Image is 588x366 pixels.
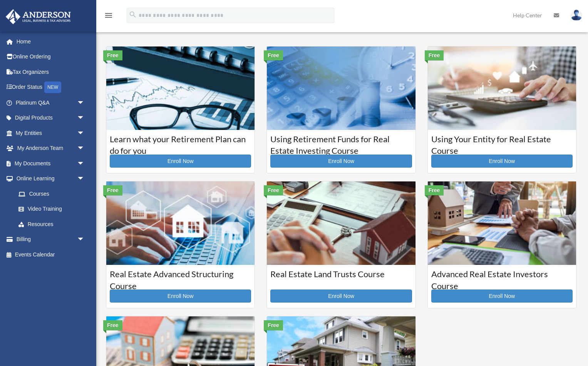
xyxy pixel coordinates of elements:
[11,216,96,232] a: Resources
[110,289,251,303] a: Enroll Now
[5,232,96,247] a: Billingarrow_drop_down
[431,155,573,168] a: Enroll Now
[5,247,96,262] a: Events Calendar
[77,95,92,111] span: arrow_drop_down
[110,268,251,288] h3: Real Estate Advanced Structuring Course
[11,186,92,201] a: Courses
[425,50,444,60] div: Free
[104,13,113,20] a: menu
[5,80,96,95] a: Order StatusNEW
[264,320,283,330] div: Free
[270,289,412,303] a: Enroll Now
[103,320,122,330] div: Free
[5,64,96,80] a: Tax Organizers
[270,155,412,168] a: Enroll Now
[571,10,582,21] img: User Pic
[77,141,92,156] span: arrow_drop_down
[5,49,96,65] a: Online Ordering
[425,185,444,195] div: Free
[77,125,92,141] span: arrow_drop_down
[103,185,122,195] div: Free
[5,95,96,110] a: Platinum Q&Aarrow_drop_down
[270,268,412,288] h3: Real Estate Land Trusts Course
[110,155,251,168] a: Enroll Now
[11,201,96,217] a: Video Training
[77,110,92,126] span: arrow_drop_down
[104,11,113,20] i: menu
[431,289,573,303] a: Enroll Now
[5,156,96,171] a: My Documentsarrow_drop_down
[5,141,96,156] a: My Anderson Teamarrow_drop_down
[103,50,122,60] div: Free
[5,171,96,186] a: Online Learningarrow_drop_down
[77,171,92,187] span: arrow_drop_down
[431,133,573,153] h3: Using Your Entity for Real Estate Course
[110,133,251,153] h3: Learn what your Retirement Plan can do for you
[3,9,73,24] img: Anderson Advisors Platinum Portal
[44,82,61,93] div: NEW
[77,156,92,171] span: arrow_drop_down
[77,232,92,248] span: arrow_drop_down
[431,268,573,288] h3: Advanced Real Estate Investors Course
[5,34,96,49] a: Home
[270,133,412,153] h3: Using Retirement Funds for Real Estate Investing Course
[264,50,283,60] div: Free
[264,185,283,195] div: Free
[129,10,137,19] i: search
[5,125,96,141] a: My Entitiesarrow_drop_down
[5,110,96,126] a: Digital Productsarrow_drop_down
